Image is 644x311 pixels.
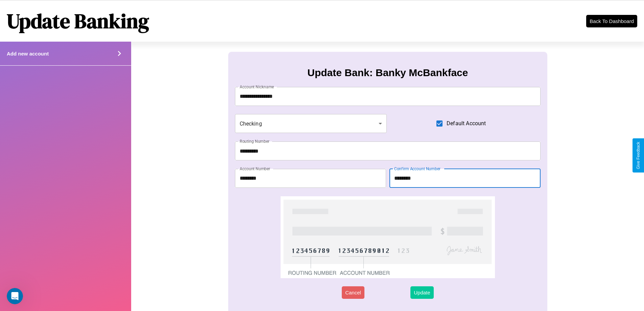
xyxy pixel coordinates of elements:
iframe: Intercom live chat [7,288,23,304]
span: Default Account [447,119,486,128]
img: check [281,196,495,278]
button: Cancel [342,286,364,299]
h1: Update Banking [7,7,149,35]
label: Account Nickname [240,84,274,90]
button: Update [410,286,433,299]
button: Back To Dashboard [586,15,637,27]
h3: Update Bank: Banky McBankface [307,67,468,79]
label: Routing Number [240,138,269,144]
h4: Add new account [7,51,49,57]
div: Checking [235,114,387,133]
label: Confirm Account Number [394,166,440,172]
label: Account Number [240,166,270,172]
div: Give Feedback [636,142,641,169]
